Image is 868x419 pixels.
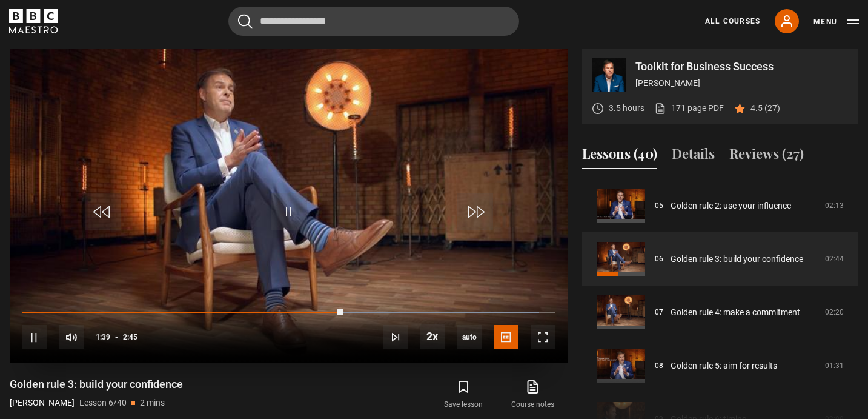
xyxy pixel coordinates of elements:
div: Progress Bar [22,312,555,314]
span: 2:45 [123,326,137,348]
p: 4.5 (27) [750,102,780,115]
svg: BBC Maestro [9,9,58,33]
p: 3.5 hours [609,102,644,115]
button: Lessons (40) [582,144,657,169]
input: Search [228,7,519,36]
button: Submit the search query [238,14,253,29]
video-js: Video Player [10,49,568,363]
a: Golden rule 2: use your influence [671,199,791,212]
button: Toggle navigation [813,16,859,28]
button: Reviews (27) [729,144,804,169]
button: Next Lesson [383,325,408,349]
p: Toolkit for Business Success [635,61,849,72]
span: - [115,333,118,341]
a: 171 page PDF [654,102,724,115]
button: Mute [59,325,84,349]
button: Captions [494,325,518,349]
span: 1:39 [96,326,110,348]
a: Course notes [499,377,568,412]
p: Lesson 6/40 [79,397,127,409]
button: Details [672,144,715,169]
a: Golden rule 3: build your confidence [671,253,803,266]
p: [PERSON_NAME] [635,77,849,90]
p: 2 mins [140,397,165,409]
button: Save lesson [429,377,498,412]
p: [PERSON_NAME] [10,397,75,409]
a: Golden rule 5: aim for results [671,360,777,372]
span: auto [457,325,482,349]
button: Pause [22,325,47,349]
h1: Golden rule 3: build your confidence [10,377,183,392]
a: All Courses [705,16,760,27]
button: Fullscreen [531,325,555,349]
a: Golden rule 4: make a commitment [671,306,800,319]
button: Playback Rate [420,324,445,349]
